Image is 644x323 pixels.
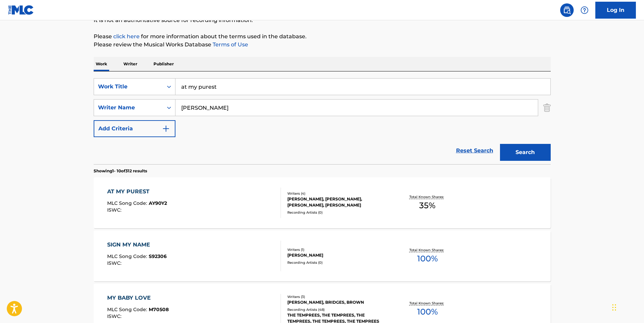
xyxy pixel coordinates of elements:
[211,41,248,48] a: Terms of Use
[612,297,616,318] div: Drag
[500,144,551,161] button: Search
[287,191,389,196] div: Writers ( 4 )
[98,83,159,91] div: Work Title
[94,120,175,137] button: Add Criteria
[149,306,169,313] span: M70508
[94,168,147,174] p: Showing 1 - 10 of 312 results
[563,6,571,14] img: search
[107,188,167,196] div: AT MY PUREST
[8,5,34,15] img: MLC Logo
[107,294,169,302] div: MY BABY LOVE
[287,247,389,252] div: Writers ( 1 )
[287,307,389,312] div: Recording Artists ( 48 )
[610,290,644,323] iframe: Chat Widget
[151,57,176,71] p: Publisher
[417,253,438,265] span: 100 %
[287,252,389,258] div: [PERSON_NAME]
[419,199,435,212] span: 35 %
[162,125,170,133] img: 9d2ae6d4665cec9f34b9.svg
[409,247,446,253] p: Total Known Shares:
[578,3,591,17] div: Help
[107,306,149,313] span: MLC Song Code :
[94,33,551,41] p: Please for more information about the terms used in the database.
[98,104,159,112] div: Writer Name
[94,41,551,49] p: Please review the Musical Works Database
[107,207,123,213] span: ISWC :
[107,260,123,266] span: ISWC :
[149,253,167,259] span: S92306
[543,99,551,116] img: Delete Criterion
[107,313,123,319] span: ISWC :
[107,200,149,206] span: MLC Song Code :
[453,143,497,158] a: Reset Search
[94,177,551,228] a: AT MY PURESTMLC Song Code:AY90Y2ISWC:Writers (4)[PERSON_NAME], [PERSON_NAME], [PERSON_NAME], [PER...
[287,294,389,299] div: Writers ( 3 )
[107,241,167,249] div: SIGN MY NAME
[287,260,389,265] div: Recording Artists ( 0 )
[595,2,636,19] a: Log In
[287,299,389,305] div: [PERSON_NAME], BRIDGES, BROWN
[417,306,438,318] span: 100 %
[580,6,589,14] img: help
[113,33,140,40] a: click here
[94,57,109,71] p: Work
[149,200,167,206] span: AY90Y2
[94,16,551,24] p: It is not an authoritative source for recording information.
[94,78,551,164] form: Search Form
[287,196,389,208] div: [PERSON_NAME], [PERSON_NAME], [PERSON_NAME], [PERSON_NAME]
[409,194,446,199] p: Total Known Shares:
[560,3,574,17] a: Public Search
[94,231,551,281] a: SIGN MY NAMEMLC Song Code:S92306ISWC:Writers (1)[PERSON_NAME]Recording Artists (0)Total Known Sha...
[121,57,139,71] p: Writer
[287,210,389,215] div: Recording Artists ( 0 )
[107,253,149,259] span: MLC Song Code :
[409,301,446,306] p: Total Known Shares:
